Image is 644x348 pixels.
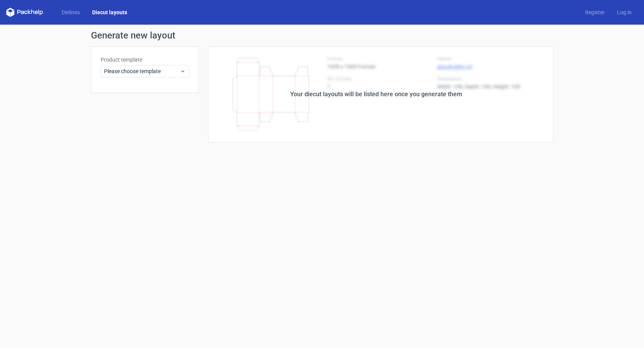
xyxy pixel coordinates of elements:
[104,67,180,75] span: Please choose template
[579,8,611,16] a: Register
[55,8,86,16] a: Dielines
[611,8,638,16] a: Log in
[290,90,462,99] div: Your diecut layouts will be listed here once you generate them
[101,56,189,64] label: Product template
[86,8,133,16] a: Diecut layouts
[91,31,553,40] h1: Generate new layout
